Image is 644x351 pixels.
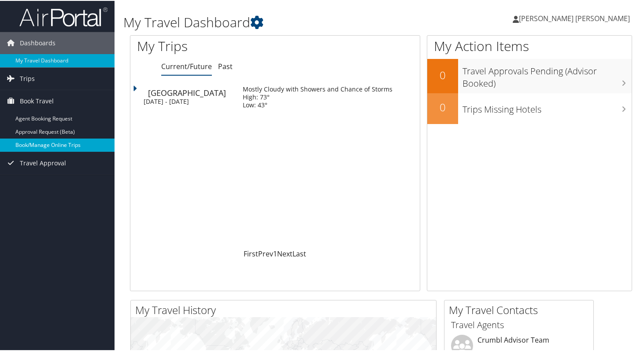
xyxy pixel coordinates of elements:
[20,151,66,173] span: Travel Approval
[463,60,632,89] h3: Travel Approvals Pending (Advisor Booked)
[144,97,229,105] div: [DATE] - [DATE]
[513,4,639,31] a: [PERSON_NAME] [PERSON_NAME]
[449,302,593,317] h2: My Travel Contacts
[243,92,392,100] div: High: 73°
[427,67,458,82] h2: 0
[161,61,212,70] a: Current/Future
[292,248,306,258] a: Last
[258,248,273,258] a: Prev
[427,92,632,123] a: 0Trips Missing Hotels
[20,89,54,111] span: Book Travel
[20,31,56,53] span: Dashboards
[20,67,35,89] span: Trips
[277,248,292,258] a: Next
[427,58,632,92] a: 0Travel Approvals Pending (Advisor Booked)
[243,100,392,108] div: Low: 43°
[451,318,587,330] h3: Travel Agents
[463,98,632,115] h3: Trips Missing Hotels
[137,36,292,55] h1: My Trips
[218,61,233,70] a: Past
[123,12,467,31] h1: My Travel Dashboard
[135,302,436,317] h2: My Travel History
[427,36,632,55] h1: My Action Items
[243,84,392,92] div: Mostly Cloudy with Showers and Chance of Storms
[427,99,458,114] h2: 0
[19,6,107,26] img: airportal-logo.png
[244,248,258,258] a: First
[148,88,234,96] div: [GEOGRAPHIC_DATA]
[519,13,630,22] span: [PERSON_NAME] [PERSON_NAME]
[273,248,277,258] a: 1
